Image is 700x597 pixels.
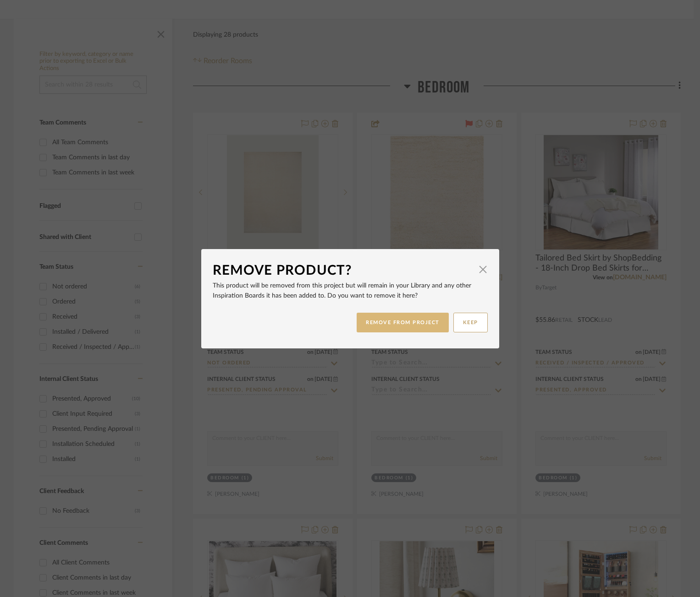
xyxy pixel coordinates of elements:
[213,261,488,281] dialog-header: Remove Product?
[357,313,449,332] button: REMOVE FROM PROJECT
[474,261,492,279] button: Close
[453,313,488,332] button: KEEP
[213,261,474,281] div: Remove Product?
[213,281,488,301] p: This product will be removed from this project but will remain in your Library and any other Insp...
